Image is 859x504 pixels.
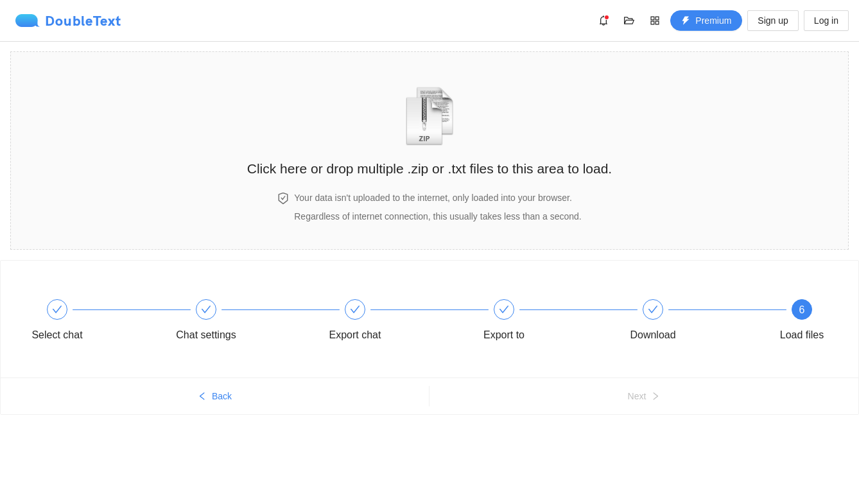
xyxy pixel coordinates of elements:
span: bell [594,15,613,26]
div: Load files [780,325,824,345]
span: appstore [645,15,664,26]
span: check [499,304,509,315]
span: Regardless of internet connection, this usually takes less than a second. [294,211,581,222]
div: Export to [467,299,616,345]
h2: Click here or drop multiple .zip or .txt files to this area to load. [247,158,612,179]
span: Log in [814,13,838,28]
div: Select chat [20,299,169,345]
span: check [52,304,62,315]
button: Log in [804,10,849,31]
img: zipOrTextIcon [400,87,460,146]
div: 6Load files [765,299,839,345]
span: thunderbolt [681,16,690,26]
div: Export chat [318,299,467,345]
div: Export to [483,325,525,345]
div: DoubleText [15,14,121,27]
div: Download [630,325,675,345]
div: Chat settings [169,299,318,345]
h4: Your data isn't uploaded to the internet, only loaded into your browser. [294,191,581,205]
button: bell [593,10,614,31]
span: check [350,304,360,315]
span: check [201,304,211,315]
span: 6 [799,304,805,315]
span: safety-certificate [277,193,289,204]
span: Sign up [758,13,788,28]
span: Back [212,389,232,403]
span: left [198,392,207,402]
button: appstore [645,10,665,31]
button: leftBack [1,386,429,406]
img: logo [15,14,45,27]
div: Export chat [329,325,381,345]
div: Select chat [31,325,82,345]
span: Premium [695,13,731,28]
div: Download [616,299,765,345]
button: Nextright [429,386,858,406]
div: Chat settings [176,325,236,345]
button: thunderboltPremium [670,10,742,31]
a: logoDoubleText [15,14,121,27]
span: check [648,304,658,315]
span: folder-open [620,15,639,26]
button: folder-open [619,10,639,31]
button: Sign up [747,10,798,31]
